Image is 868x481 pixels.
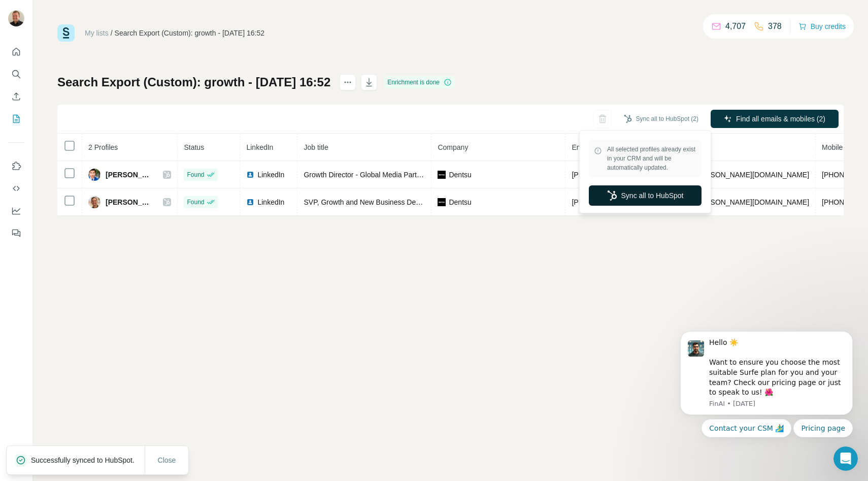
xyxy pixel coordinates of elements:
button: Find all emails & mobiles (2) [711,110,839,128]
span: LinkedIn [257,170,284,180]
span: [PERSON_NAME][EMAIL_ADDRESS][PERSON_NAME][DOMAIN_NAME] [572,171,809,179]
button: Sync all to HubSpot [589,185,702,206]
button: Use Surfe on LinkedIn [8,157,24,175]
img: LinkedIn logo [246,171,254,179]
iframe: Intercom live chat [833,446,858,471]
img: company-logo [438,171,446,179]
span: Dentsu [449,170,471,180]
a: My lists [85,29,109,37]
button: My lists [8,110,24,128]
div: Search Export (Custom): growth - [DATE] 16:52 [115,28,264,38]
img: Avatar [88,169,101,181]
p: 4,707 [725,20,746,33]
h1: Search Export (Custom): growth - [DATE] 16:52 [57,74,330,90]
button: Quick start [8,43,24,61]
button: Dashboard [8,202,24,220]
img: company-logo [438,198,446,206]
button: Sync all to HubSpot (2) [617,111,706,126]
img: Avatar [88,196,101,208]
span: [PERSON_NAME] [106,197,153,207]
span: 2 Profiles [88,143,118,151]
span: [PERSON_NAME][EMAIL_ADDRESS][PERSON_NAME][DOMAIN_NAME] [572,198,809,206]
button: Feedback [8,224,24,242]
li: / [111,28,113,38]
p: Successfully synced to HubSpot. [31,455,143,465]
span: Found [187,170,204,179]
button: Buy credits [798,19,846,34]
img: LinkedIn logo [246,198,254,206]
span: Company [438,143,468,151]
span: Mobile [822,143,843,151]
span: Growth Director - Global Media Partnerships [304,171,443,179]
span: Job title [304,143,328,151]
button: actions [340,74,356,90]
iframe: Intercom notifications message [665,298,868,454]
button: Use Surfe API [8,179,24,198]
span: Email [572,143,589,151]
p: 378 [768,20,782,33]
span: Status [184,143,204,151]
button: Search [8,65,24,83]
button: Enrich CSV [8,87,24,106]
img: Avatar [8,10,24,26]
span: Close [158,455,176,465]
span: All selected profiles already exist in your CRM and will be automatically updated. [607,145,696,172]
img: Surfe Logo [57,24,75,42]
span: Dentsu [449,197,471,207]
span: LinkedIn [257,197,284,207]
span: LinkedIn [246,143,273,151]
span: SVP, Growth and New Business Development [304,198,448,206]
button: Close [151,451,183,469]
span: [PERSON_NAME] [106,170,153,180]
span: Found [187,198,204,207]
span: Find all emails & mobiles (2) [736,114,825,124]
div: Enrichment is done [384,76,455,88]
